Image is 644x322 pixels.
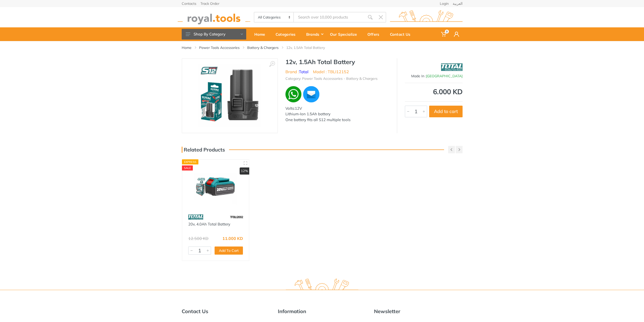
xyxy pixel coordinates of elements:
a: Power Tools Accessories [199,45,240,50]
h5: Newsletter [374,308,463,314]
img: royal.tools Logo [286,279,358,293]
li: Category: Power Tools Accessories - Battery & Chargers [285,76,378,81]
span: 0 [445,30,449,33]
div: Offers [364,29,386,40]
div: Home [251,29,272,40]
li: Brand : [285,69,308,75]
li: 12v, 1.5Ah Total Battery [286,45,333,50]
div: 6.000 KD [405,88,463,95]
button: Add To Cart [215,247,243,255]
img: Royal Tools - 20v, 4.0Ah Total Battery [187,164,245,207]
img: Royal Tools - 12v, 1.5Ah Total Battery [198,64,261,128]
img: Total [441,61,463,73]
div: 12% [240,167,249,175]
li: Model : TBLI12152 [313,69,349,75]
a: Total [299,69,308,74]
img: royal.tools Logo [390,10,463,24]
h5: Contact Us [182,308,270,314]
div: Made In : [405,73,463,79]
img: ma.webp [302,85,320,103]
div: One battery fits all S12 multiple tools [285,117,389,123]
input: Site search [294,12,365,23]
h1: 12v, 1.5Ah Total Battery [285,58,389,66]
a: 0 [438,27,450,41]
select: Category [254,12,294,22]
div: Brands [303,29,326,40]
a: Track Order [200,2,219,5]
div: Our Specialize [326,29,364,40]
button: Shop By Category [182,29,246,40]
a: Contact Us [386,27,418,41]
a: Contacts [182,2,196,5]
button: Add to cart [429,106,463,117]
img: wa.webp [285,86,302,102]
span: TFBLI2002 [230,215,243,219]
div: 12.500 KD [188,236,209,240]
div: Express [182,159,199,164]
a: Home [251,27,272,41]
div: 11.000 KD [222,236,243,240]
img: royal.tools Logo [178,10,250,24]
a: العربية [453,2,463,5]
div: Volts:12V [285,106,389,111]
div: Contact Us [386,29,418,40]
a: Login [440,2,449,5]
a: Battery & Chargers [247,45,279,50]
h5: Information [278,308,366,314]
h3: Related Products [182,147,225,153]
img: 86.webp [188,213,203,221]
a: Home [182,45,192,50]
div: SALE [182,165,193,171]
nav: breadcrumb [182,45,463,50]
a: Categories [272,27,303,41]
a: 20v, 4.0Ah Total Battery [188,222,230,226]
a: Our Specialize [326,27,364,41]
div: Lithium-Ion 1.5Ah battery [285,111,389,117]
a: Offers [364,27,386,41]
div: Categories [272,29,303,40]
span: [GEOGRAPHIC_DATA] [426,74,463,78]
